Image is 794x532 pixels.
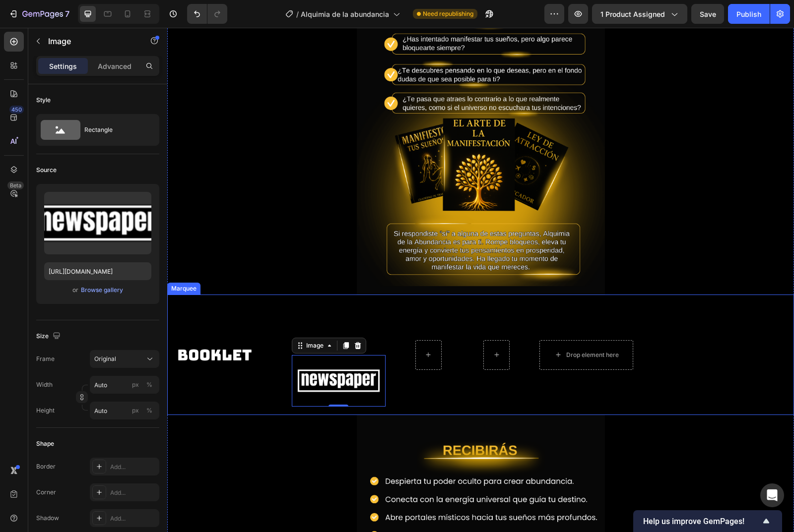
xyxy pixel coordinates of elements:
[643,517,760,526] span: Help us improve GemPages!
[130,379,141,391] button: %
[90,350,159,368] button: Original
[282,318,309,329] img: Alt image
[143,405,155,416] button: px
[7,181,24,189] div: Beta
[65,8,69,20] p: 7
[130,405,141,416] button: %
[736,9,761,19] div: Publish
[80,285,124,295] button: Browse gallery
[137,313,158,322] div: Image
[36,380,53,389] label: Width
[36,355,55,363] label: Frame
[94,355,116,363] span: Original
[132,380,139,389] div: px
[36,462,56,471] div: Border
[0,307,95,347] img: Alt image
[399,323,452,331] div: Drop element here
[600,9,665,19] span: 1 product assigned
[36,488,56,497] div: Corner
[36,330,63,343] div: Size
[2,256,31,265] div: Marquee
[592,4,687,24] button: 1 product assigned
[125,282,219,321] img: Alt image
[167,28,794,532] iframe: Design area
[49,61,77,71] p: Settings
[72,284,78,296] span: or
[760,483,784,507] div: Open Intercom Messenger
[4,4,74,24] button: 7
[110,488,157,497] div: Add...
[84,118,145,141] div: Rectangle
[296,9,299,19] span: /
[81,286,123,295] div: Browse gallery
[90,376,159,394] input: px%
[132,406,139,415] div: px
[691,4,724,24] button: Save
[36,439,54,448] div: Shape
[125,333,219,373] img: Alt image
[700,10,716,18] span: Save
[146,380,152,389] div: %
[187,4,227,24] div: Undo/Redo
[496,307,590,347] img: Alt image
[36,514,59,523] div: Shadow
[36,166,57,175] div: Source
[90,402,159,419] input: px%
[728,4,770,24] button: Publish
[146,406,152,415] div: %
[44,262,151,280] input: https://example.com/image.jpg
[48,35,132,47] p: Image
[143,379,155,391] button: px
[110,463,157,472] div: Add...
[110,514,157,523] div: Add...
[423,9,473,18] span: Need republishing
[643,515,772,527] button: Show survey - Help us improve GemPages!
[98,61,132,71] p: Advanced
[36,96,51,105] div: Style
[44,192,151,254] img: preview-image
[301,9,389,19] span: Alquimia de la abundancia
[36,406,55,415] label: Height
[9,106,24,114] div: 450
